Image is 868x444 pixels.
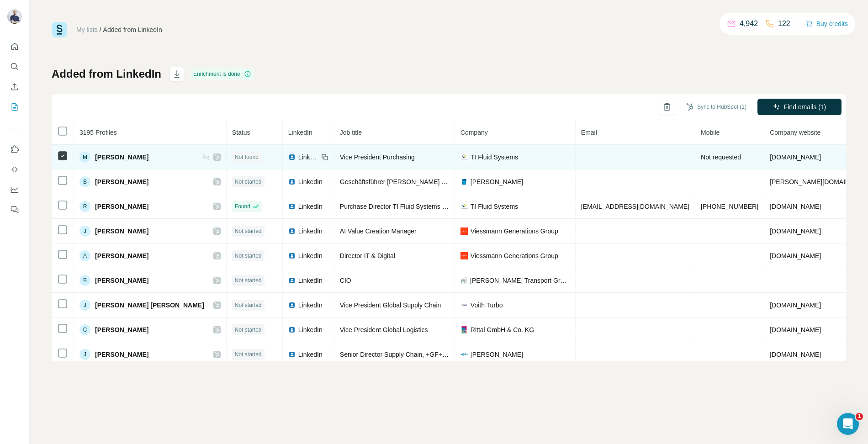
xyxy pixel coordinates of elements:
[288,252,296,259] img: LinkedIn logo
[470,276,570,285] span: [PERSON_NAME] Transport Gruppe
[581,203,689,210] span: [EMAIL_ADDRESS][DOMAIN_NAME]
[103,25,162,34] div: Added from LinkedIn
[460,203,468,210] img: company-logo
[701,153,741,161] span: Not requested
[298,325,323,334] span: LinkedIn
[784,102,826,111] span: Find emails (1)
[471,301,503,310] span: Voith Turbo
[95,227,148,236] span: [PERSON_NAME]
[79,300,90,311] div: J
[340,252,395,259] span: Director IT & Digital
[805,17,848,30] button: Buy credits
[95,276,148,285] span: [PERSON_NAME]
[770,252,821,259] span: [DOMAIN_NAME]
[298,276,323,285] span: LinkedIn
[298,301,323,310] span: LinkedIn
[288,178,296,185] img: LinkedIn logo
[460,301,468,309] img: company-logo
[298,251,323,260] span: LinkedIn
[79,176,90,187] div: B
[471,202,518,211] span: TI Fluid Systems
[288,203,296,210] img: LinkedIn logo
[7,38,22,55] button: Quick start
[7,79,22,95] button: Enrich CSV
[95,325,148,334] span: [PERSON_NAME]
[340,277,351,284] span: CIO
[340,301,441,309] span: Vice President Global Supply Chain
[460,227,468,235] img: company-logo
[340,153,415,161] span: Vice President Purchasing
[460,351,468,358] img: company-logo
[79,324,90,335] div: C
[471,227,558,236] span: Viessmann Generations Group
[298,350,323,359] span: LinkedIn
[298,177,323,186] span: LinkedIn
[76,26,98,33] a: My lists
[235,301,262,309] span: Not started
[778,18,790,29] p: 122
[52,67,161,81] h1: Added from LinkedIn
[340,227,417,235] span: AI Value Creation Manager
[288,277,296,284] img: LinkedIn logo
[340,351,562,358] span: Senior Director Supply Chain, +GF+ Building Flow Solutions (formerly Uponor)
[79,152,90,163] div: M
[856,413,863,420] span: 1
[100,25,101,34] li: /
[471,350,523,359] span: [PERSON_NAME]
[340,129,362,136] span: Job title
[235,276,262,285] span: Not started
[235,252,262,260] span: Not started
[79,275,90,286] div: B
[7,99,22,115] button: My lists
[298,202,323,211] span: LinkedIn
[7,161,22,178] button: Use Surfe API
[288,227,296,235] img: LinkedIn logo
[770,326,821,333] span: [DOMAIN_NAME]
[235,350,262,359] span: Not started
[95,350,148,359] span: [PERSON_NAME]
[680,100,753,114] button: Sync to HubSpot (1)
[340,326,428,333] span: Vice President Global Logistics
[7,201,22,218] button: Feedback
[340,203,460,210] span: Purchase Director TI Fluid Systems EMEA
[235,153,259,161] span: Not found
[471,325,534,334] span: Rittal GmbH & Co. KG
[79,201,90,212] div: R
[340,178,462,185] span: Geschäftsführer [PERSON_NAME] Europe
[7,181,22,198] button: Dashboard
[701,129,720,136] span: Mobile
[471,153,518,162] span: TI Fluid Systems
[79,250,90,261] div: A
[460,326,468,333] img: company-logo
[460,129,488,136] span: Company
[298,153,318,162] span: LinkedIn
[95,202,148,211] span: [PERSON_NAME]
[95,153,148,162] span: [PERSON_NAME]
[95,301,204,310] span: [PERSON_NAME] [PERSON_NAME]
[79,129,117,136] span: 3195 Profiles
[235,227,262,235] span: Not started
[460,252,468,259] img: company-logo
[740,18,758,29] p: 4,942
[95,251,148,260] span: [PERSON_NAME]
[288,301,296,309] img: LinkedIn logo
[581,129,597,136] span: Email
[235,202,250,211] span: Found
[288,326,296,333] img: LinkedIn logo
[460,153,468,161] img: company-logo
[79,349,90,360] div: J
[701,203,758,210] span: [PHONE_NUMBER]
[235,178,262,186] span: Not started
[837,413,859,435] iframe: Intercom live chat
[191,69,254,79] div: Enrichment is done
[757,99,842,115] button: Find emails (1)
[95,177,148,186] span: [PERSON_NAME]
[770,301,821,309] span: [DOMAIN_NAME]
[7,141,22,158] button: Use Surfe on LinkedIn
[288,153,296,161] img: LinkedIn logo
[232,129,250,136] span: Status
[770,351,821,358] span: [DOMAIN_NAME]
[298,227,323,236] span: LinkedIn
[471,251,558,260] span: Viessmann Generations Group
[79,226,90,237] div: J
